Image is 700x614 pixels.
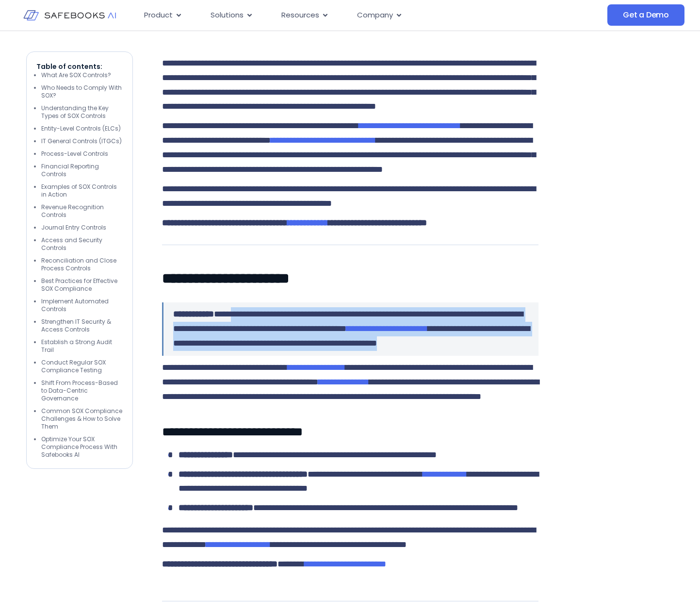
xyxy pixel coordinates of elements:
li: Revenue Recognition Controls [41,203,123,219]
li: Optimize Your SOX Compliance Process With Safebooks AI [41,435,123,459]
li: Common SOX Compliance Challenges & How to Solve Them [41,407,123,431]
li: Financial Reporting Controls [41,163,123,178]
a: Get a Demo [607,4,684,26]
li: IT General Controls (ITGCs) [41,137,123,145]
div: Menu Toggle [136,6,533,25]
li: Establish a Strong Audit Trail [41,338,123,354]
p: Table of contents: [36,62,123,71]
li: Reconciliation and Close Process Controls [41,257,123,272]
li: Implement Automated Controls [41,298,123,313]
span: Company [357,10,393,21]
li: Process-Level Controls [41,150,123,158]
span: Solutions [211,10,244,21]
li: Shift From Process-Based to Data-Centric Governance [41,379,123,402]
li: Access and Security Controls [41,236,123,252]
li: What Are SOX Controls? [41,71,123,79]
li: Who Needs to Comply With SOX? [41,84,123,100]
span: Product [144,10,173,21]
li: Journal Entry Controls [41,224,123,232]
li: Strengthen IT Security & Access Controls [41,318,123,333]
li: Conduct Regular SOX Compliance Testing [41,359,123,374]
nav: Menu [136,6,533,25]
li: Understanding the Key Types of SOX Controls [41,104,123,120]
span: Get a Demo [623,10,669,20]
span: Resources [281,10,319,21]
li: Entity-Level Controls (ELCs) [41,125,123,133]
li: Best Practices for Effective SOX Compliance [41,277,123,293]
li: Examples of SOX Controls in Action [41,183,123,199]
